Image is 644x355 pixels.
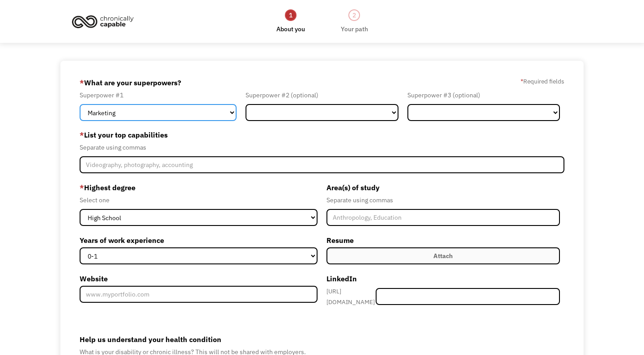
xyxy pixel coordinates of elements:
[246,90,398,100] div: Superpower #2 (optional)
[80,271,318,286] label: Website
[433,251,453,261] div: Attach
[326,247,560,264] label: Attach
[276,8,305,34] a: 1About you
[407,90,560,100] div: Superpower #3 (optional)
[69,12,136,31] img: Chronically Capable logo
[326,195,560,205] div: Separate using commas
[80,233,318,247] label: Years of work experience
[80,128,564,142] label: List your top capabilities
[326,286,376,307] div: [URL][DOMAIN_NAME]
[80,75,181,90] label: What are your superpowers?
[80,195,318,205] div: Select one
[80,332,564,347] label: Help us understand your health condition
[80,142,564,153] div: Separate using commas
[341,8,368,34] a: 2Your path
[326,180,560,195] label: Area(s) of study
[80,180,318,195] label: Highest degree
[276,24,305,34] div: About you
[326,271,560,286] label: LinkedIn
[326,233,560,247] label: Resume
[341,24,368,34] div: Your path
[521,76,564,87] label: Required fields
[80,156,564,173] input: Videography, photography, accounting
[285,9,297,21] div: 1
[80,286,318,303] input: www.myportfolio.com
[326,209,560,226] input: Anthropology, Education
[348,9,360,21] div: 2
[80,90,237,100] div: Superpower #1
